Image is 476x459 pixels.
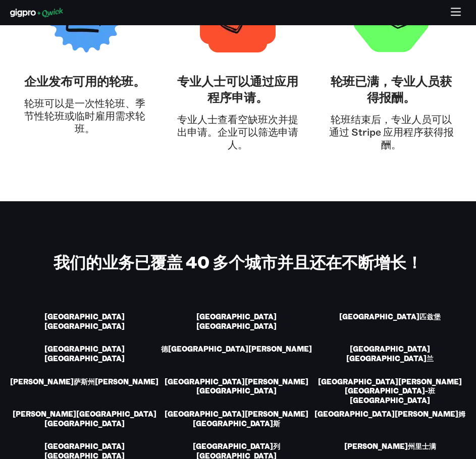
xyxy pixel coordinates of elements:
[314,410,465,420] a: [GEOGRAPHIC_DATA][PERSON_NAME]姆
[158,377,314,397] a: [GEOGRAPHIC_DATA][PERSON_NAME][GEOGRAPHIC_DATA]
[165,409,308,428] font: [GEOGRAPHIC_DATA][PERSON_NAME][GEOGRAPHIC_DATA]斯
[318,377,462,406] font: [GEOGRAPHIC_DATA][PERSON_NAME][GEOGRAPHIC_DATA]-班[GEOGRAPHIC_DATA]
[13,409,156,428] font: [PERSON_NAME][GEOGRAPHIC_DATA][GEOGRAPHIC_DATA]
[10,377,158,386] font: [PERSON_NAME]萨斯州[PERSON_NAME]
[165,377,308,396] font: [GEOGRAPHIC_DATA][PERSON_NAME][GEOGRAPHIC_DATA]
[329,112,454,151] font: 轮班结束后，专业人员可以通过 Stripe 应用程序获得报酬。
[10,377,158,388] a: [PERSON_NAME]萨斯州[PERSON_NAME]
[177,112,298,151] font: 专业人士查看空缺班次并提出申请。企业可以筛选申请人。
[24,96,145,135] font: 轮班可以是一次性轮班、季节性轮班或临时雇用需求轮班。
[158,312,314,332] a: [GEOGRAPHIC_DATA][GEOGRAPHIC_DATA]
[54,251,422,272] font: 我们的业务已覆盖 40 多个城市并且还在不断增长！
[314,345,466,365] a: [GEOGRAPHIC_DATA][GEOGRAPHIC_DATA]兰
[44,312,125,331] font: [GEOGRAPHIC_DATA][GEOGRAPHIC_DATA]
[196,312,277,331] font: [GEOGRAPHIC_DATA][GEOGRAPHIC_DATA]
[44,344,125,363] font: [GEOGRAPHIC_DATA][GEOGRAPHIC_DATA]
[158,410,314,430] a: [GEOGRAPHIC_DATA][PERSON_NAME][GEOGRAPHIC_DATA]斯
[346,344,434,363] font: [GEOGRAPHIC_DATA][GEOGRAPHIC_DATA]兰
[331,73,452,105] font: 轮班已满，专业人员获得报酬。
[161,344,312,354] font: 德[GEOGRAPHIC_DATA][PERSON_NAME]
[339,312,441,321] font: [GEOGRAPHIC_DATA]匹兹堡
[24,73,145,89] font: 企业发布可用的轮班。
[339,312,441,323] a: [GEOGRAPHIC_DATA]匹兹堡
[10,345,158,365] a: [GEOGRAPHIC_DATA][GEOGRAPHIC_DATA]
[161,345,312,355] a: 德[GEOGRAPHIC_DATA][PERSON_NAME]
[314,409,465,419] font: [GEOGRAPHIC_DATA][PERSON_NAME]姆
[10,312,158,332] a: [GEOGRAPHIC_DATA][GEOGRAPHIC_DATA]
[344,442,436,452] a: [PERSON_NAME]州里士满
[177,73,298,105] font: 专业人士可以通过应用程序申请。
[314,377,466,407] a: [GEOGRAPHIC_DATA][PERSON_NAME][GEOGRAPHIC_DATA]-班[GEOGRAPHIC_DATA]
[344,441,436,451] font: [PERSON_NAME]州里士满
[10,410,158,430] a: [PERSON_NAME][GEOGRAPHIC_DATA][GEOGRAPHIC_DATA]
